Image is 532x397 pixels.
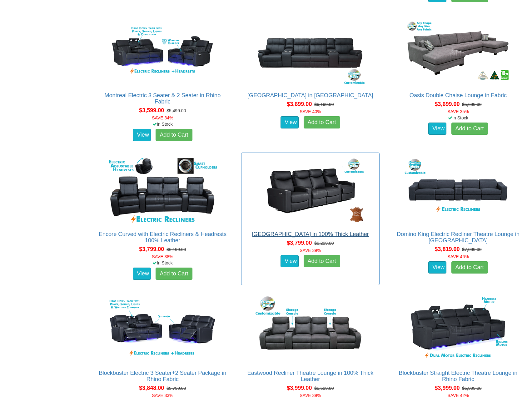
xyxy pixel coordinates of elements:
a: View [133,129,151,141]
img: Blockbuster Electric 3 Seater+2 Seater Package in Rhino Fabric [106,295,219,364]
div: In Stock [92,260,233,266]
img: Eastwood Recliner Theatre Lounge in 100% Thick Leather [254,295,366,364]
a: [GEOGRAPHIC_DATA] in [GEOGRAPHIC_DATA] [247,92,373,98]
a: [GEOGRAPHIC_DATA] in 100% Thick Leather [252,231,369,237]
a: Domino King Electric Recliner Theatre Lounge in [GEOGRAPHIC_DATA] [397,231,520,244]
a: Oasis Double Chaise Lounge in Fabric [410,92,507,98]
del: $7,099.00 [462,247,481,252]
a: Montreal Electric 3 Seater & 2 Seater in Rhino Fabric [104,92,221,105]
font: SAVE 40% [300,109,321,114]
a: View [428,261,446,274]
span: $3,799.00 [139,246,164,252]
a: Add to Cart [304,255,340,268]
span: $3,799.00 [287,240,312,246]
font: SAVE 35% [447,109,469,114]
a: Add to Cart [304,116,340,129]
div: In Stock [388,115,529,121]
del: $6,299.00 [314,241,334,246]
span: $3,848.00 [139,385,164,391]
img: Oasis Double Chaise Lounge in Fabric [402,17,514,86]
a: Add to Cart [156,268,192,280]
font: SAVE 46% [447,254,469,259]
del: $6,599.00 [314,386,334,391]
del: $5,699.00 [462,102,481,107]
span: $3,699.00 [287,101,312,107]
img: Bond Theatre Lounge in 100% Thick Leather [254,156,366,225]
span: $3,699.00 [435,101,460,107]
a: Add to Cart [156,129,192,141]
a: Add to Cart [451,123,488,135]
font: SAVE 38% [152,254,173,259]
span: $3,819.00 [435,246,460,252]
a: Encore Curved with Electric Recliners & Headrests 100% Leather [99,231,226,244]
img: Domino King Electric Recliner Theatre Lounge in Fabric [402,156,514,225]
del: $5,799.00 [167,386,186,391]
a: View [133,268,151,280]
div: In Stock [92,121,233,127]
a: Blockbuster Electric 3 Seater+2 Seater Package in Rhino Fabric [99,370,226,382]
del: $6,199.00 [167,247,186,252]
span: $3,999.00 [435,385,460,391]
img: Denver Theatre Lounge in Fabric [254,17,366,86]
font: SAVE 34% [152,115,173,120]
a: Blockbuster Straight Electric Theatre Lounge in Rhino Fabric [399,370,518,382]
span: $3,599.00 [139,107,164,113]
del: $6,199.00 [314,102,334,107]
img: Montreal Electric 3 Seater & 2 Seater in Rhino Fabric [106,17,219,86]
font: SAVE 39% [300,248,321,253]
a: Add to Cart [451,261,488,274]
a: View [428,123,446,135]
del: $6,999.00 [462,386,481,391]
img: Encore Curved with Electric Recliners & Headrests 100% Leather [106,156,219,225]
span: $3,999.00 [287,385,312,391]
a: View [281,255,299,268]
a: View [281,116,299,129]
del: $5,499.00 [167,108,186,113]
a: Eastwood Recliner Theatre Lounge in 100% Thick Leather [247,370,374,382]
img: Blockbuster Straight Electric Theatre Lounge in Rhino Fabric [402,295,514,364]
